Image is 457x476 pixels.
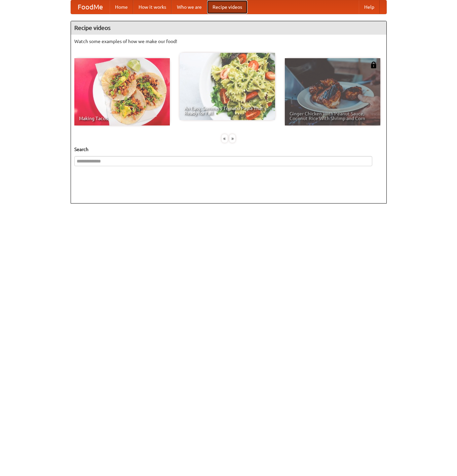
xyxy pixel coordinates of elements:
span: Making Tacos [79,116,165,121]
div: « [222,134,228,143]
a: How it works [133,0,172,14]
a: Making Tacos [74,58,170,125]
a: FoodMe [71,0,110,14]
p: Watch some examples of how we make our food! [74,38,383,45]
h5: Search [74,146,383,153]
a: An Easy, Summery Tomato Pasta That's Ready for Fall [180,53,275,120]
h4: Recipe videos [71,21,386,35]
span: An Easy, Summery Tomato Pasta That's Ready for Fall [184,106,270,115]
a: Who we are [172,0,207,14]
a: Recipe videos [207,0,247,14]
div: » [229,134,235,143]
a: Home [110,0,133,14]
a: Help [359,0,380,14]
img: 483408.png [370,62,377,68]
